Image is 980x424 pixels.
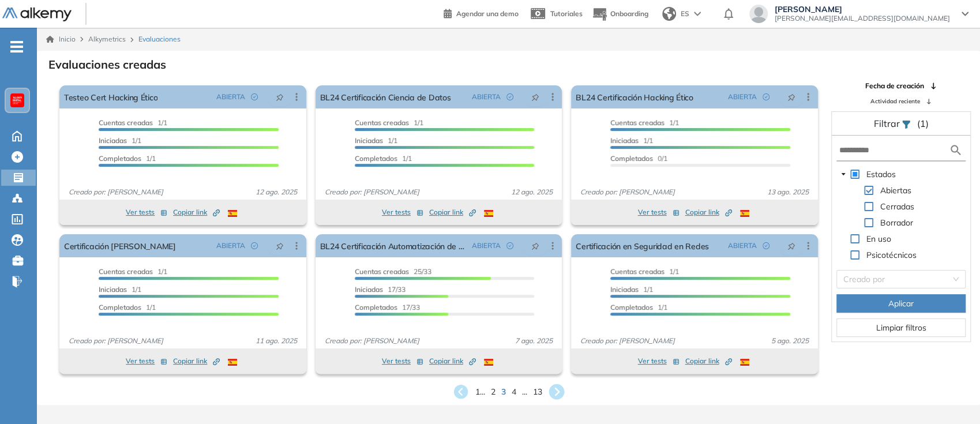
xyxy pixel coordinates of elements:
span: 7 ago. 2025 [510,336,557,346]
span: ABIERTA [216,241,245,251]
button: pushpin [523,88,548,106]
span: ES [681,9,689,19]
span: Cuentas creadas [355,118,409,127]
span: Iniciadas [355,136,383,145]
span: ... [522,386,527,398]
span: Psicotécnicos [866,250,917,260]
span: pushpin [531,92,539,102]
button: Copiar link [173,354,220,368]
span: [PERSON_NAME] [775,5,950,14]
span: Creado por: [PERSON_NAME] [320,187,424,197]
span: ABIERTA [216,92,245,102]
span: Creado por: [PERSON_NAME] [320,336,424,346]
a: Certificación en Seguridad en Redes [576,234,709,257]
a: Testeo Cert Hacking Ético [64,85,157,108]
button: Copiar link [429,354,476,368]
span: Completados [355,303,397,312]
button: Copiar link [173,205,220,219]
span: Completados [99,154,141,163]
span: 1/1 [99,303,156,312]
span: 1/1 [355,154,412,163]
span: Cerradas [878,200,917,213]
span: Iniciadas [355,285,383,294]
span: check-circle [251,242,258,249]
span: check-circle [506,93,513,100]
span: 13 [533,386,542,398]
span: check-circle [763,242,769,249]
span: Creado por: [PERSON_NAME] [576,187,679,197]
img: world [662,7,676,21]
span: Estados [864,167,898,181]
span: check-circle [251,93,258,100]
span: Fecha de creación [865,81,924,91]
span: Borrador [880,217,913,228]
span: Aplicar [888,297,914,310]
a: BL24 Certificación Automatización de Pruebas [320,234,468,257]
span: Copiar link [685,356,732,366]
span: 25/33 [355,267,431,276]
span: Filtrar [873,118,902,129]
span: Completados [99,303,141,312]
button: Copiar link [429,205,476,219]
span: Cuentas creadas [610,267,664,276]
span: Borrador [878,216,915,230]
span: Tutoriales [550,9,583,18]
img: arrow [694,12,701,16]
img: https://assets.alkemy.org/workspaces/620/d203e0be-08f6-444b-9eae-a92d815a506f.png [13,96,22,105]
span: pushpin [787,92,795,102]
span: Creado por: [PERSON_NAME] [64,336,168,346]
img: ESP [228,359,237,366]
span: pushpin [276,92,284,102]
span: 4 [512,386,516,398]
span: ABIERTA [472,241,501,251]
span: check-circle [763,93,769,100]
span: 1/1 [610,136,653,145]
button: Ver tests [382,354,423,368]
button: Ver tests [382,205,423,219]
img: search icon [949,143,963,157]
span: 2 [491,386,495,398]
span: En uso [864,232,893,246]
span: 12 ago. 2025 [251,187,302,197]
span: Cuentas creadas [99,118,153,127]
img: ESP [740,210,749,217]
button: pushpin [779,88,804,106]
button: Ver tests [126,354,167,368]
span: Abiertas [878,183,914,197]
button: Ver tests [638,354,679,368]
span: Iniciadas [99,136,127,145]
span: 0/1 [610,154,667,163]
span: Cuentas creadas [355,267,409,276]
span: Cerradas [880,201,914,212]
span: 5 ago. 2025 [767,336,813,346]
a: Agendar una demo [444,6,519,20]
span: pushpin [531,241,539,250]
h3: Evaluaciones creadas [48,58,166,72]
span: Agendar una demo [456,9,519,18]
button: pushpin [267,237,292,255]
button: pushpin [267,88,292,106]
a: Certificación [PERSON_NAME] [64,234,176,257]
span: 1/1 [99,136,141,145]
span: En uso [866,234,891,244]
span: 1/1 [610,118,679,127]
button: pushpin [779,237,804,255]
span: 1/1 [99,118,167,127]
span: 1 ... [475,386,485,398]
button: Onboarding [592,2,648,27]
span: Creado por: [PERSON_NAME] [576,336,679,346]
span: check-circle [506,242,513,249]
span: Creado por: [PERSON_NAME] [64,187,168,197]
button: Copiar link [685,354,732,368]
span: Onboarding [610,9,648,18]
span: 3 [501,386,506,398]
span: Alkymetrics [88,35,126,43]
span: pushpin [787,241,795,250]
span: Psicotécnicos [864,248,919,262]
span: Copiar link [173,356,220,366]
img: ESP [484,210,493,217]
i: - [10,46,23,48]
span: 17/33 [355,285,405,294]
span: Cuentas creadas [610,118,664,127]
span: Completados [610,303,653,312]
